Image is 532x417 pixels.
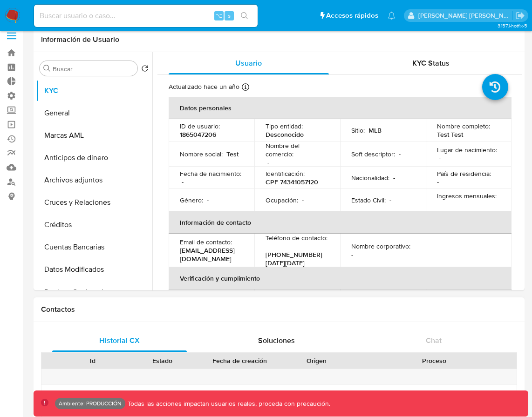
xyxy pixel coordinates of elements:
[326,11,378,20] span: Accesos rápidos
[169,82,239,91] p: Actualizado hace un año
[36,214,152,236] button: Créditos
[125,399,330,408] p: Todas las acciones impactan usuarios reales, proceda con precaución.
[36,236,152,258] button: Cuentas Bancarias
[141,65,149,75] button: Volver al orden por defecto
[180,238,232,246] p: Email de contacto :
[134,356,191,365] div: Estado
[235,58,262,68] span: Usuario
[439,154,441,162] p: -
[180,196,203,204] p: Género :
[182,178,184,186] p: -
[204,356,275,365] div: Fecha de creación
[437,192,497,200] p: Ingresos mensuales :
[266,141,329,158] p: Nombre del comercio :
[418,11,512,20] p: mauro.ibarra@mercadolibre.com
[437,130,463,139] p: Test Test
[235,9,254,22] button: search-icon
[36,191,152,214] button: Cruces y Relaciones
[34,10,258,22] input: Buscar usuario o caso...
[258,335,295,346] span: Soluciones
[389,196,391,204] p: -
[266,178,318,186] p: CPF 74341057120
[302,196,304,204] p: -
[515,11,525,20] a: Salir
[226,150,239,158] p: Test
[351,126,365,135] p: Sitio :
[266,234,327,242] p: Teléfono de contacto :
[437,146,497,154] p: Lugar de nacimiento :
[228,11,231,20] span: s
[267,158,269,167] p: -
[41,305,517,314] h1: Contactos
[180,130,216,139] p: 1865047206
[180,246,239,263] p: [EMAIL_ADDRESS][DOMAIN_NAME]
[53,65,134,73] input: Buscar
[59,402,122,405] p: Ambiente: PRODUCCIÓN
[412,58,450,68] span: KYC Status
[266,130,304,139] p: Desconocido
[498,22,527,29] span: 3.157.1-hotfix-5
[41,35,119,44] h1: Información de Usuario
[288,356,345,365] div: Origen
[351,150,395,158] p: Soft descriptor :
[266,122,303,130] p: Tipo entidad :
[351,242,410,250] p: Nombre corporativo :
[36,80,152,102] button: KYC
[36,147,152,169] button: Anticipos de dinero
[266,250,325,267] p: [PHONE_NUMBER][DATE][DATE]
[215,11,222,20] span: ⌥
[36,102,152,124] button: General
[388,12,396,20] a: Notificaciones
[180,150,223,158] p: Nombre social :
[169,97,512,119] th: Datos personales
[426,335,442,346] span: Chat
[64,356,121,365] div: Id
[437,169,491,178] p: País de residencia :
[169,267,512,289] th: Verificación y cumplimiento
[43,65,51,72] button: Buscar
[36,169,152,191] button: Archivos adjuntos
[393,174,395,182] p: -
[36,124,152,147] button: Marcas AML
[351,250,353,259] p: -
[351,196,386,204] p: Estado Civil :
[368,126,382,135] p: MLB
[36,258,152,281] button: Datos Modificados
[266,169,305,178] p: Identificación :
[437,289,500,306] p: Tipo de Confirmación PEP :
[358,356,510,365] div: Proceso
[180,122,220,130] p: ID de usuario :
[351,174,389,182] p: Nacionalidad :
[180,169,241,178] p: Fecha de nacimiento :
[437,178,439,186] p: -
[99,335,140,346] span: Historial CX
[169,211,512,234] th: Información de contacto
[437,122,490,130] p: Nombre completo :
[36,281,152,303] button: Devices Geolocation
[266,196,298,204] p: Ocupación :
[207,196,209,204] p: -
[439,200,441,208] p: -
[399,150,401,158] p: -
